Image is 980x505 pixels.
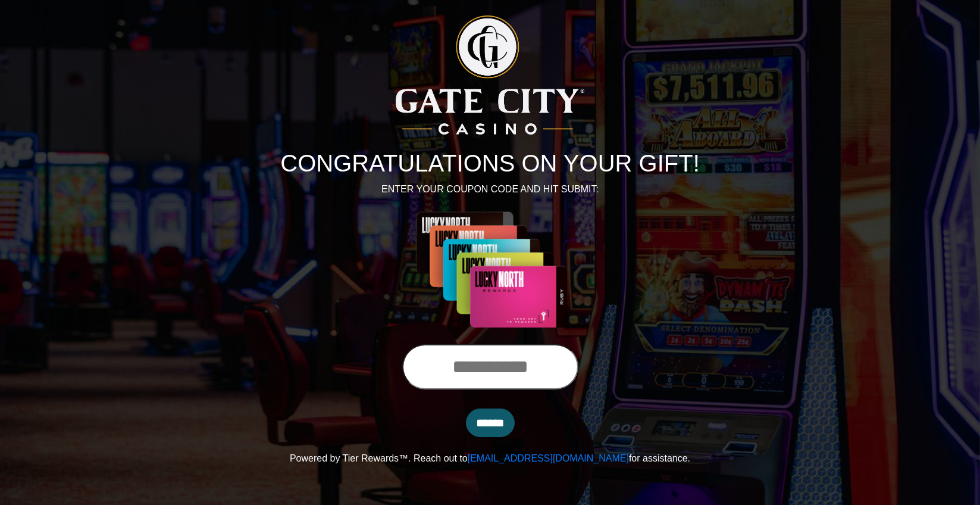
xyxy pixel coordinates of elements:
[160,182,821,197] p: ENTER YOUR COUPON CODE AND HIT SUBMIT:
[468,453,629,463] a: [EMAIL_ADDRESS][DOMAIN_NAME]
[160,149,821,177] h1: CONGRATULATIONS ON YOUR GIFT!
[384,211,596,330] img: Center Image
[396,15,584,135] img: Logo
[290,453,690,463] span: Powered by Tier Rewards™. Reach out to for assistance.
